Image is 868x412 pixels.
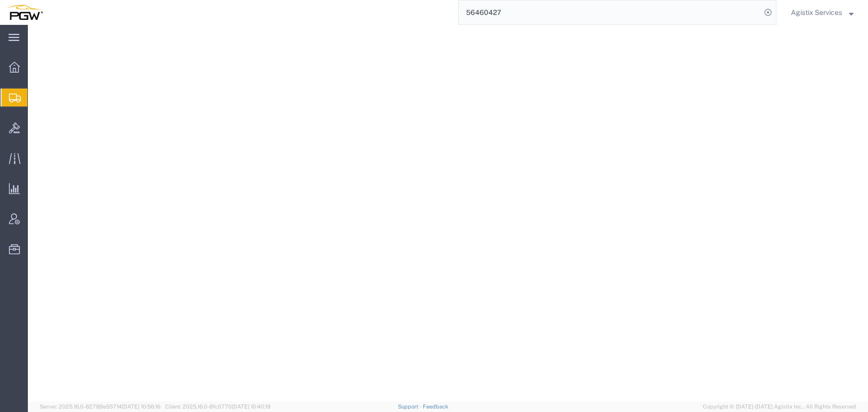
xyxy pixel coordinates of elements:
[703,403,856,411] span: Copyright © [DATE]-[DATE] Agistix Inc., All Rights Reserved
[28,25,868,402] iframe: FS Legacy Container
[122,404,161,410] span: [DATE] 10:56:16
[398,404,423,410] a: Support
[7,5,43,20] img: logo
[459,0,761,24] input: Search for shipment number, reference number
[165,404,271,410] span: Client: 2025.16.0-8fc0770
[40,404,161,410] span: Server: 2025.16.0-82789e55714
[423,404,448,410] a: Feedback
[790,6,854,18] button: Agistix Services
[791,7,842,18] span: Agistix Services
[232,404,271,410] span: [DATE] 10:40:19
